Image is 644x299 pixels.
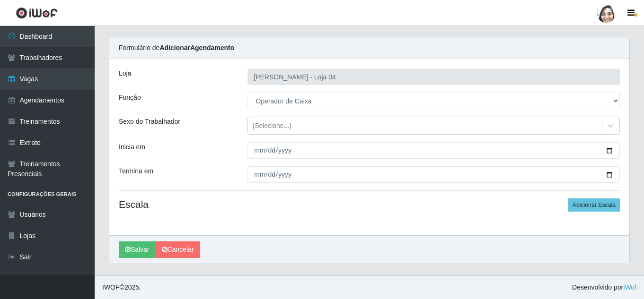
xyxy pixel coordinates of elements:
[159,44,234,51] strong: Adicionar Agendamento
[253,121,291,131] div: [Selecione...]
[119,68,131,78] label: Loja
[119,166,153,176] label: Termina em
[572,282,636,292] span: Desenvolvido por
[119,241,156,258] button: Salvar
[156,241,200,258] a: Cancelar
[623,283,636,291] a: iWof
[119,142,145,152] label: Inicia em
[102,283,120,291] span: IWOF
[119,93,141,103] label: Função
[102,282,141,292] span: © 2025 .
[119,198,620,210] h4: Escala
[16,7,58,19] img: CoreUI Logo
[119,117,180,127] label: Sexo do Trabalhador
[568,198,620,212] button: Adicionar Escala
[109,37,629,59] div: Formulário de
[247,142,620,159] input: 00/00/0000
[247,166,620,183] input: 00/00/0000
